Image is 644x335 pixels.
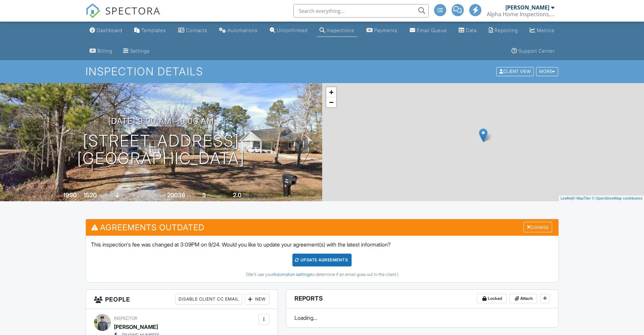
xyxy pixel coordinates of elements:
h1: [STREET_ADDRESS] [GEOGRAPHIC_DATA] [77,132,245,168]
h3: [DATE] 9:00 am - 9:00 am [108,117,214,126]
div: [PERSON_NAME] [114,322,158,332]
div: Unconfirmed [277,27,308,33]
div: 2.0 [229,191,238,199]
div: (We'll use your to determine if an email goes out to the client.) [91,272,553,277]
div: Billing [97,48,112,54]
div: Client View [496,67,534,76]
div: Settings [130,48,150,54]
span: sq.ft. [185,193,193,198]
span: bathrooms [239,193,258,198]
span: Lot Size [150,193,164,198]
a: Inspections [317,24,357,37]
a: © MapTiler [573,196,591,200]
div: 1520 [87,191,100,199]
span: Built [58,193,66,198]
span: crawlspace [123,193,144,198]
div: [PERSON_NAME] [505,4,549,11]
a: Client View [496,69,535,74]
span: sq. ft. [101,193,111,198]
a: Email Queue [407,24,450,37]
div: Email Queue [417,27,447,33]
h3: People [86,290,278,309]
div: 3 [199,191,203,199]
div: Data [466,27,477,33]
a: © OpenStreetMap contributors [592,196,642,200]
a: Settings [120,45,152,57]
div: Support Center [519,48,555,54]
div: More [536,67,558,76]
a: Unconfirmed [267,24,310,37]
div: Update Agreements [292,254,352,266]
div: Inspections [327,27,354,33]
div: Reporting [495,27,518,33]
div: Dismiss [524,222,552,232]
div: Alpha Home Inspections, LLC [487,11,554,18]
img: The Best Home Inspection Software - Spectora [86,3,100,18]
a: Templates [132,24,169,37]
a: Support Center [509,45,557,57]
div: 20038 [165,191,184,199]
div: Disable Client CC Email [175,294,242,305]
a: Payments [364,24,400,37]
a: Leaflet [560,196,572,200]
span: SPECTORA [105,3,161,18]
a: SPECTORA [86,9,161,23]
span: Inspector [114,316,137,321]
a: Zoom out [326,97,336,107]
div: | [559,196,644,201]
h1: Inspection Details [86,66,559,77]
div: Metrics [537,27,554,33]
a: Contacts [175,24,210,37]
a: Reporting [486,24,521,37]
a: Zoom in [326,87,336,97]
span: bedrooms [204,193,223,198]
a: Billing [87,45,115,57]
div: 1990 [67,191,80,199]
div: Dashboard [97,27,122,33]
a: Automation settings [273,272,311,277]
a: Automations (Advanced) [216,24,260,37]
div: This inspection's fee was changed at 3:09PM on 9/24. Would you like to update your agreement(s) w... [86,236,558,282]
a: Metrics [527,24,557,37]
a: Data [456,24,479,37]
div: Payments [374,27,398,33]
div: Templates [141,27,166,33]
h3: Agreements Outdated [86,219,558,236]
div: Contacts [186,27,207,33]
div: Automations [228,27,258,33]
div: New [245,294,269,305]
input: Search everything... [293,4,429,18]
a: Dashboard [87,24,125,37]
